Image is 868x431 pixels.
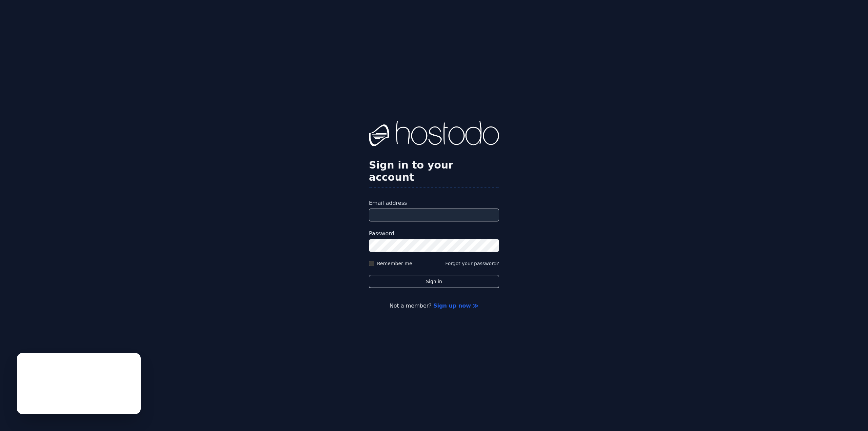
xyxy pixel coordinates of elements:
[369,275,499,288] button: Sign in
[33,302,835,310] p: Not a member?
[369,199,499,207] label: Email address
[445,260,499,267] button: Forgot your password?
[369,230,499,238] label: Password
[377,260,412,267] label: Remember me
[369,121,499,148] img: Hostodo
[433,302,478,309] a: Sign up now ≫
[369,159,499,183] h2: Sign in to your account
